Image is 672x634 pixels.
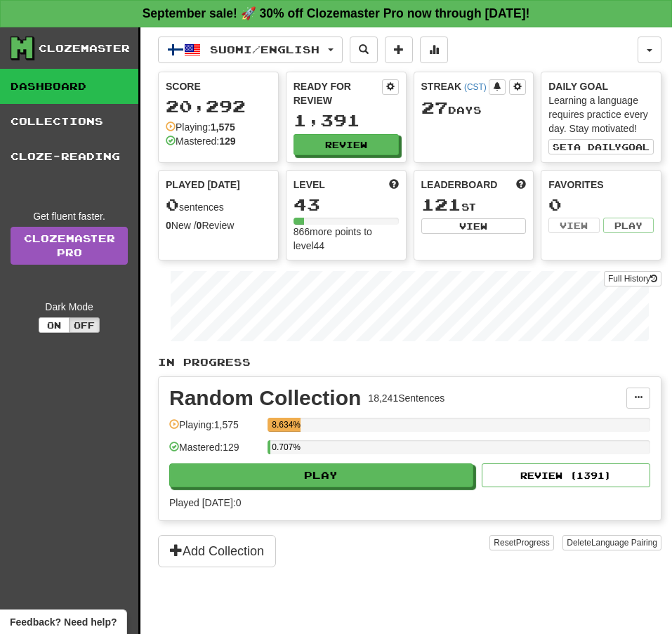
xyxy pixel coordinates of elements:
div: New / Review [166,218,271,232]
div: Get fluent faster. [11,209,128,223]
div: Daily Goal [548,79,654,93]
div: 20,292 [166,98,271,115]
div: Day s [421,99,527,117]
button: ResetProgress [489,535,553,550]
strong: 129 [219,136,235,147]
button: Add sentence to collection [385,37,413,63]
span: This week in points, UTC [516,178,526,192]
div: Mastered: 129 [169,440,261,463]
div: Clozemaster [39,41,130,55]
div: Playing: [166,120,235,134]
strong: September sale! 🚀 30% off Clozemaster Pro now through [DATE]! [143,6,530,20]
strong: 1,575 [211,121,235,133]
div: 866 more points to level 44 [294,225,399,253]
span: 121 [421,194,461,214]
button: Search sentences [350,37,378,63]
button: Suomi/English [158,37,343,63]
span: 27 [421,98,448,117]
span: Played [DATE]: 0 [169,497,241,508]
div: Ready for Review [294,79,382,107]
div: 8.634% [272,418,301,432]
button: Review (1391) [482,463,650,487]
span: Language Pairing [591,538,657,548]
div: 0 [548,196,654,213]
span: Leaderboard [421,178,498,192]
a: (CST) [464,82,487,92]
div: Random Collection [169,388,361,409]
button: View [548,218,599,233]
div: Dark Mode [11,300,128,314]
button: Seta dailygoal [548,139,654,154]
button: Add Collection [158,535,276,567]
span: Open feedback widget [10,615,117,629]
button: Play [169,463,473,487]
strong: 0 [197,220,202,231]
p: In Progress [158,355,661,369]
span: 0 [166,194,179,214]
button: Full History [604,271,661,286]
span: Progress [516,538,550,548]
strong: 0 [166,220,171,231]
span: Level [294,178,325,192]
span: Score more points to level up [389,178,399,192]
span: Suomi / English [210,44,319,55]
button: On [39,317,70,333]
div: 43 [294,196,399,213]
a: ClozemasterPro [11,227,128,265]
div: Favorites [548,178,654,192]
button: Off [69,317,100,333]
div: st [421,196,527,214]
div: 18,241 Sentences [368,391,444,405]
button: Review [294,134,399,155]
div: Mastered: [166,134,236,148]
div: sentences [166,196,271,214]
button: View [421,218,527,234]
span: a daily [574,142,621,152]
div: 1,391 [294,112,399,129]
div: Streak [421,79,489,93]
button: More stats [420,37,448,63]
span: Played [DATE] [166,178,240,192]
button: DeleteLanguage Pairing [562,535,661,550]
div: Score [166,79,271,93]
button: Play [603,218,654,233]
div: Learning a language requires practice every day. Stay motivated! [548,93,654,136]
div: Playing: 1,575 [169,418,261,441]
